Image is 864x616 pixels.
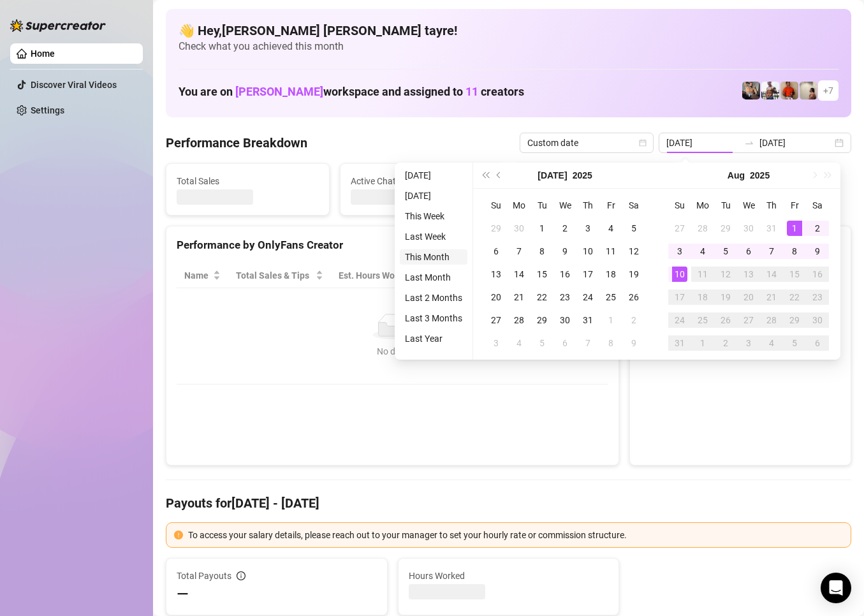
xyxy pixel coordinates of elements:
[666,136,739,150] input: Start date
[434,263,513,288] th: Sales / Hour
[409,569,609,583] span: Hours Worked
[177,584,189,605] span: —
[821,573,851,603] div: Open Intercom Messenger
[177,174,319,188] span: Total Sales
[525,174,667,188] span: Messages Sent
[237,571,245,580] span: info-circle
[10,19,106,32] img: logo-BBDzfeDw.svg
[742,82,760,99] img: George
[761,82,779,99] img: JUSTIN
[520,268,591,282] span: Chat Conversion
[800,82,817,99] img: Ralphy
[744,138,754,148] span: swap-right
[527,133,646,152] span: Custom date
[177,569,231,583] span: Total Payouts
[174,531,183,539] span: exclamation-circle
[184,268,210,282] span: Name
[465,85,478,98] span: 11
[513,263,609,288] th: Chat Conversion
[179,22,838,40] h4: 👋 Hey, [PERSON_NAME] [PERSON_NAME] tayre !
[236,268,313,282] span: Total Sales & Tips
[744,138,754,148] span: to
[442,268,495,282] span: Sales / Hour
[177,263,228,288] th: Name
[339,268,416,282] div: Est. Hours Worked
[166,134,307,152] h4: Performance Breakdown
[31,48,55,59] a: Home
[640,237,840,254] div: Sales by OnlyFans Creator
[177,237,608,254] div: Performance by OnlyFans Creator
[759,136,832,150] input: End date
[235,85,323,98] span: [PERSON_NAME]
[823,84,833,98] span: + 7
[166,494,851,512] h4: Payouts for [DATE] - [DATE]
[639,139,647,147] span: calendar
[31,105,64,115] a: Settings
[780,82,798,99] img: Justin
[189,344,596,358] div: No data
[228,263,331,288] th: Total Sales & Tips
[188,528,843,542] div: To access your salary details, please reach out to your manager to set your hourly rate or commis...
[179,85,524,99] h1: You are on workspace and assigned to creators
[351,174,493,188] span: Active Chats
[179,40,838,54] span: Check what you achieved this month
[31,80,117,90] a: Discover Viral Videos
